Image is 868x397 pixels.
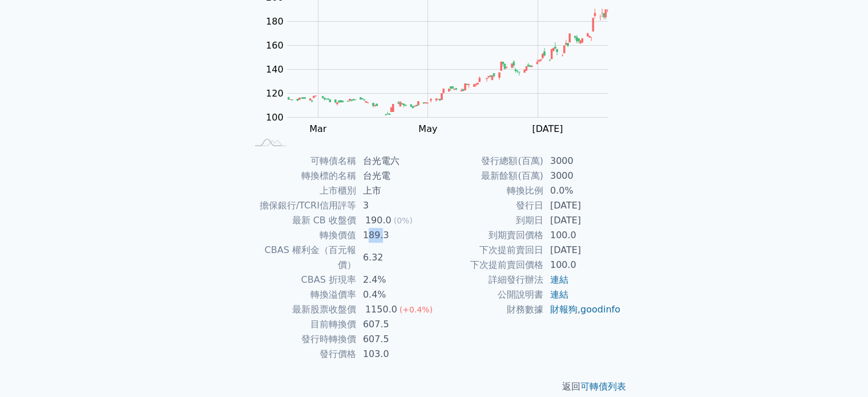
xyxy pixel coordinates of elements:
div: 190.0 [363,213,394,228]
td: 目前轉換價 [247,317,356,332]
p: 返回 [233,380,635,394]
td: 下次提前賣回價格 [434,258,543,272]
td: 公開說明書 [434,287,543,302]
td: 上市櫃別 [247,183,356,198]
td: , [543,302,621,317]
td: 台光電 [356,169,434,183]
td: CBAS 權利金（百元報價） [247,243,356,272]
td: [DATE] [543,213,621,228]
tspan: 180 [266,16,284,27]
td: 103.0 [356,347,434,362]
a: 財報狗 [550,304,578,315]
tspan: [DATE] [532,123,563,134]
td: 3000 [543,154,621,169]
td: 到期日 [434,213,543,228]
div: 1150.0 [363,302,399,317]
td: 上市 [356,183,434,198]
td: 6.32 [356,243,434,272]
td: 發行日 [434,198,543,213]
span: (+0.4%) [399,305,433,314]
td: 發行時轉換價 [247,332,356,347]
tspan: 120 [266,88,284,99]
td: CBAS 折現率 [247,272,356,287]
iframe: Chat Widget [811,342,868,397]
td: 擔保銀行/TCRI信用評等 [247,198,356,213]
td: 最新股票收盤價 [247,302,356,317]
td: 189.3 [356,228,434,243]
tspan: 160 [266,40,284,51]
td: 轉換標的名稱 [247,169,356,183]
div: 聊天小工具 [811,342,868,397]
a: goodinfo [580,304,620,315]
td: 可轉債名稱 [247,154,356,169]
tspan: Mar [309,123,327,134]
td: 0.4% [356,287,434,302]
a: 可轉債列表 [580,381,626,392]
td: 發行總額(百萬) [434,154,543,169]
td: 轉換溢價率 [247,287,356,302]
tspan: May [418,123,437,134]
td: 2.4% [356,272,434,287]
td: 發行價格 [247,347,356,362]
td: 下次提前賣回日 [434,243,543,258]
a: 連結 [550,289,568,300]
td: 最新餘額(百萬) [434,169,543,183]
td: [DATE] [543,198,621,213]
td: 轉換比例 [434,183,543,198]
td: 詳細發行辦法 [434,272,543,287]
td: 0.0% [543,183,621,198]
td: 轉換價值 [247,228,356,243]
td: 100.0 [543,228,621,243]
span: (0%) [394,216,413,225]
td: 3000 [543,169,621,183]
a: 連結 [550,274,568,285]
tspan: 140 [266,64,284,75]
tspan: 100 [266,112,284,123]
td: 財務數據 [434,302,543,317]
td: 最新 CB 收盤價 [247,213,356,228]
td: 3 [356,198,434,213]
td: 607.5 [356,332,434,347]
td: 100.0 [543,258,621,272]
td: 台光電六 [356,154,434,169]
td: 607.5 [356,317,434,332]
td: 到期賣回價格 [434,228,543,243]
td: [DATE] [543,243,621,258]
